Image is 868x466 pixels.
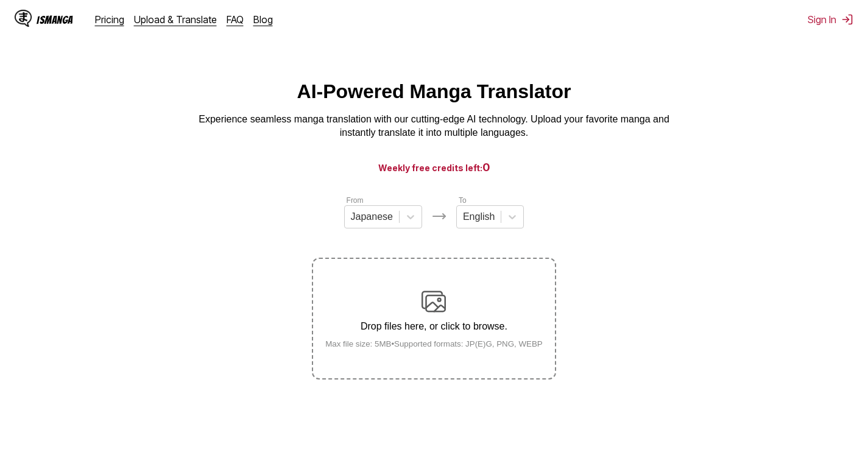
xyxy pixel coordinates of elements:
[37,14,73,26] div: IsManga
[15,10,32,27] img: IsManga Logo
[347,196,364,205] label: From
[15,10,95,29] a: IsManga LogoIsManga
[459,196,467,205] label: To
[316,321,552,332] p: Drop files here, or click to browse.
[841,13,853,26] img: Sign out
[432,209,446,224] img: Languages icon
[316,339,552,348] small: Max file size: 5MB • Supported formats: JP(E)G, PNG, WEBP
[134,13,217,26] a: Upload & Translate
[253,13,273,26] a: Blog
[227,13,244,26] a: FAQ
[297,80,571,103] h1: AI-Powered Manga Translator
[808,13,853,26] button: Sign In
[191,113,678,140] p: Experience seamless manga translation with our cutting-edge AI technology. Upload your favorite m...
[95,13,124,26] a: Pricing
[482,161,490,174] span: 0
[29,160,839,175] h3: Weekly free credits left:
